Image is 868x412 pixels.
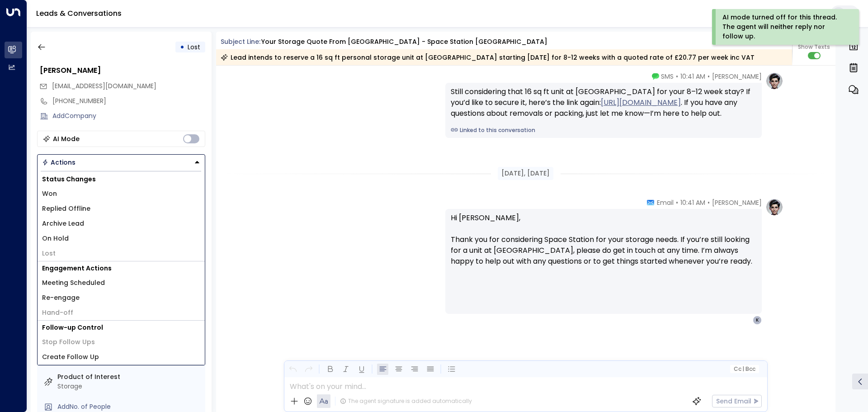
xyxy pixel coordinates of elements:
[37,154,205,170] button: Actions
[261,37,547,47] div: Your storage quote from [GEOGRAPHIC_DATA] - Space Station [GEOGRAPHIC_DATA]
[42,249,56,258] span: Lost
[661,72,674,81] span: SMS
[680,198,705,207] span: 10:41 AM
[38,172,205,186] h1: Status Changes
[733,366,755,372] span: Cc Bcc
[42,352,99,362] span: Create Follow Up
[42,189,57,199] span: Won
[38,261,205,275] h1: Engagement Actions
[52,96,205,106] div: [PHONE_NUMBER]
[52,111,205,121] div: AddCompany
[712,198,762,207] span: [PERSON_NAME]
[42,204,90,213] span: Replied Offline
[722,13,847,41] div: AI mode turned off for this thread. The agent will neither reply nor follow up.
[52,81,156,91] span: kellymasonlondon@gmail.com
[765,72,783,90] img: profile-logo.png
[601,97,681,108] a: [URL][DOMAIN_NAME]
[180,39,184,55] div: •
[451,213,756,278] p: Hi [PERSON_NAME], Thank you for considering Space Station for your storage needs. If you’re still...
[676,72,678,81] span: •
[42,219,84,228] span: Archive Lead
[53,134,80,143] div: AI Mode
[38,321,205,335] h1: Follow-up Control
[708,72,710,81] span: •
[52,81,156,90] span: [EMAIL_ADDRESS][DOMAIN_NAME]
[36,8,122,19] a: Leads & Conversations
[57,382,202,391] div: Storage
[42,337,95,347] span: Stop Follow Ups
[340,397,472,405] div: The agent signature is added automatically
[498,167,553,180] div: [DATE], [DATE]
[676,198,678,207] span: •
[680,72,705,81] span: 10:41 AM
[37,154,205,170] div: Button group with a nested menu
[765,198,783,216] img: profile-logo.png
[287,364,298,375] button: Undo
[730,365,759,374] button: Cc|Bcc
[742,366,744,372] span: |
[712,72,762,81] span: [PERSON_NAME]
[303,364,314,375] button: Redo
[753,316,762,325] div: K
[57,402,202,412] div: AddNo. of People
[42,278,105,288] span: Meeting Scheduled
[221,53,755,62] div: Lead intends to reserve a 16 sq ft personal storage unit at [GEOGRAPHIC_DATA] starting [DATE] for...
[42,234,69,243] span: On Hold
[451,86,756,119] div: Still considering that 16 sq ft unit at [GEOGRAPHIC_DATA] for your 8–12 week stay? If you’d like ...
[221,37,260,46] span: Subject Line:
[798,43,830,51] span: Show Texts
[708,198,710,207] span: •
[188,43,200,52] span: Lost
[42,308,73,317] span: Hand-off
[42,158,75,166] div: Actions
[57,372,202,382] label: Product of Interest
[451,126,756,134] a: Linked to this conversation
[42,293,80,303] span: Re-engage
[657,198,674,207] span: Email
[40,65,205,76] div: [PERSON_NAME]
